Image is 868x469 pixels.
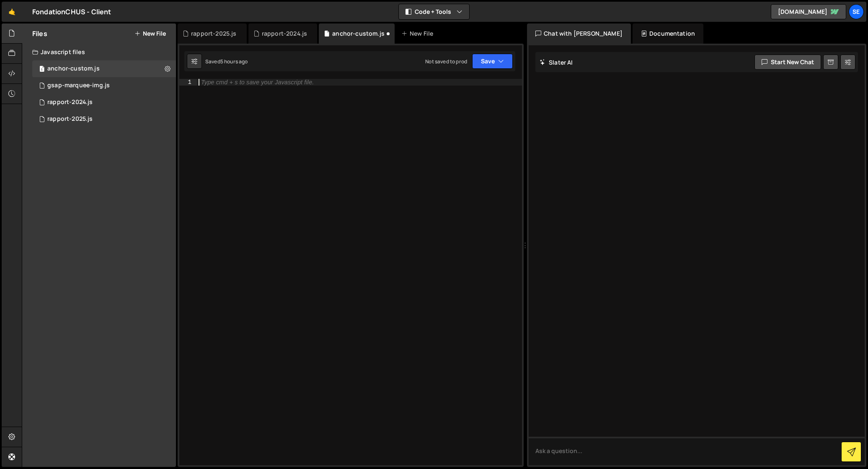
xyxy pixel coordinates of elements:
div: rapport-2024.js [47,99,93,106]
h2: Files [32,29,47,38]
button: Start new chat [754,55,821,70]
button: Save [472,54,513,69]
div: Documentation [633,23,703,44]
span: 1 [39,66,44,73]
div: New File [401,29,437,38]
h2: Slater AI [540,58,573,66]
div: 9197/19789.js [32,94,176,111]
div: rapport-2024.js [262,29,307,38]
button: New File [134,30,166,37]
div: anchor-custom.js [32,60,176,77]
div: 9197/37632.js [32,77,176,94]
div: anchor-custom.js [332,29,385,38]
div: Chat with [PERSON_NAME] [527,23,631,44]
a: 🤙 [2,2,22,22]
button: Code + Tools [399,4,469,19]
div: 1 [179,79,197,86]
div: FondationCHUS - Client [32,7,111,17]
div: Saved [205,58,248,65]
div: Type cmd + s to save your Javascript file. [201,79,314,85]
div: Javascript files [22,44,176,60]
div: anchor-custom.js [47,65,100,73]
div: 9197/42513.js [32,111,176,128]
a: Se [849,4,864,19]
div: rapport-2025.js [191,29,236,38]
a: [DOMAIN_NAME] [771,4,846,19]
div: Not saved to prod [425,58,467,65]
div: rapport-2025.js [47,115,93,123]
div: 5 hours ago [220,58,248,65]
div: gsap-marquee-img.js [47,82,110,89]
